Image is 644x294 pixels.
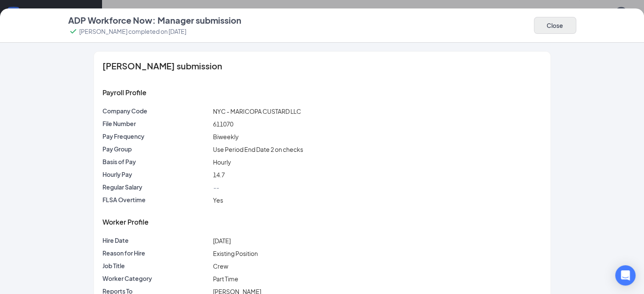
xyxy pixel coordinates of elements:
span: Use Period End Date 2 on checks [213,146,303,153]
p: Company Code [102,107,210,115]
span: Payroll Profile [102,88,146,97]
p: Hourly Pay [102,170,210,179]
p: Pay Group [102,145,210,153]
span: Hourly [213,158,231,166]
span: 14.7 [213,171,225,179]
button: Close [534,17,576,34]
p: File Number [102,119,210,128]
span: 611070 [213,120,233,128]
span: [PERSON_NAME] submission [102,62,222,70]
p: Job Title [102,261,210,270]
span: Crew [213,262,228,270]
p: Basis of Pay [102,157,210,166]
span: Worker Profile [102,217,149,226]
svg: Checkmark [68,26,78,36]
p: Hire Date [102,236,210,245]
span: NYC - MARICOPA CUSTARD LLC [213,107,301,115]
span: Part Time [213,275,238,283]
span: -- [213,184,219,191]
p: Regular Salary [102,183,210,191]
p: Reason for Hire [102,249,210,257]
div: Open Intercom Messenger [615,265,636,286]
p: [PERSON_NAME] completed on [DATE] [79,27,186,36]
p: Worker Category [102,274,210,283]
p: FLSA Overtime [102,195,210,204]
span: Existing Position [213,250,258,257]
h4: ADP Workforce Now: Manager submission [68,14,241,26]
span: [DATE] [213,237,231,245]
span: Yes [213,196,223,204]
p: Pay Frequency [102,132,210,140]
span: Biweekly [213,133,239,140]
